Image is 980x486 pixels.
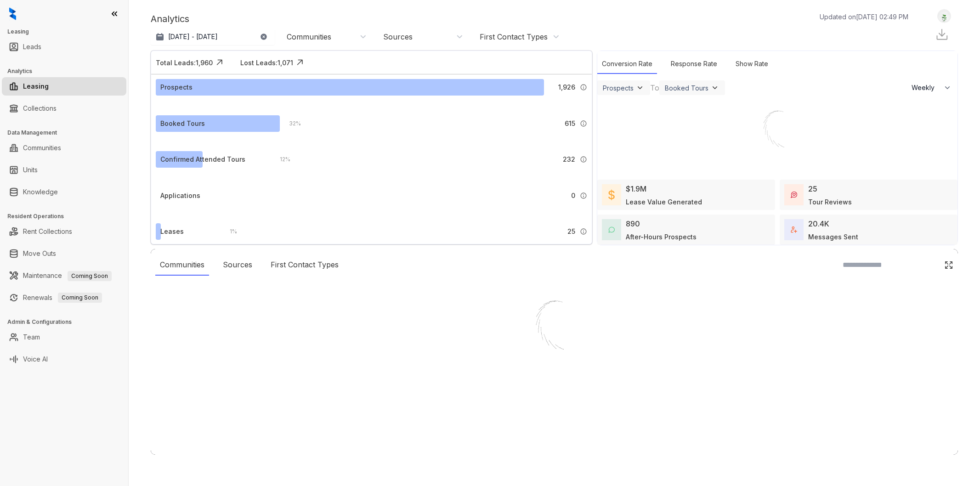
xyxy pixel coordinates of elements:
[597,54,657,74] div: Conversion Rate
[23,38,41,56] a: Leads
[580,156,587,163] img: Info
[2,161,126,179] li: Units
[650,82,659,93] div: To
[626,197,702,207] div: Lease Value Generated
[23,350,48,368] a: Voice AI
[580,192,587,199] img: Info
[2,350,126,368] li: Voice AI
[906,79,957,96] button: Weekly
[538,373,571,382] div: Loading...
[944,260,953,270] img: Click Icon
[565,119,575,129] span: 615
[626,218,640,229] div: 890
[2,266,126,285] li: Maintenance
[23,139,61,157] a: Communities
[808,232,858,242] div: Messages Sent
[509,281,600,373] img: Loader
[808,218,829,229] div: 20.4K
[558,82,575,92] span: 1,926
[925,261,933,269] img: SearchIcon
[280,119,301,129] div: 32 %
[7,67,128,75] h3: Analytics
[480,32,548,42] div: First Contact Types
[626,183,646,194] div: $1.9M
[213,56,227,69] img: Click Icon
[2,139,126,157] li: Communities
[2,99,126,118] li: Collections
[808,183,817,194] div: 25
[912,83,940,92] span: Weekly
[603,84,634,92] div: Prospects
[2,183,126,201] li: Knowledge
[287,32,331,42] div: Communities
[608,189,615,200] img: LeaseValue
[7,212,128,220] h3: Resident Operations
[221,226,237,237] div: 1 %
[2,77,126,96] li: Leasing
[23,161,38,179] a: Units
[608,226,615,233] img: AfterHoursConversations
[151,12,189,26] p: Analytics
[7,318,128,326] h3: Admin & Configurations
[168,32,218,41] p: [DATE] - [DATE]
[808,197,852,207] div: Tour Reviews
[580,84,587,91] img: Info
[743,96,812,165] img: Loader
[383,32,413,42] div: Sources
[218,254,257,276] div: Sources
[23,99,57,118] a: Collections
[791,226,797,233] img: TotalFum
[567,226,575,237] span: 25
[266,254,343,276] div: First Contact Types
[2,328,126,346] li: Team
[2,244,126,263] li: Move Outs
[7,129,128,137] h3: Data Management
[935,28,949,41] img: Download
[563,154,575,164] span: 232
[2,38,126,56] li: Leads
[791,192,797,198] img: TourReviews
[68,271,112,281] span: Coming Soon
[635,83,645,92] img: ViewFilterArrow
[23,244,56,263] a: Move Outs
[160,119,205,129] div: Booked Tours
[23,288,102,307] a: RenewalsComing Soon
[710,83,719,92] img: ViewFilterArrow
[7,28,128,36] h3: Leasing
[731,54,773,74] div: Show Rate
[2,288,126,307] li: Renewals
[23,183,58,201] a: Knowledge
[240,58,293,68] div: Lost Leads: 1,071
[23,77,49,96] a: Leasing
[271,154,290,164] div: 12 %
[580,120,587,127] img: Info
[23,222,72,241] a: Rent Collections
[155,254,209,276] div: Communities
[156,58,213,68] div: Total Leads: 1,960
[58,293,102,303] span: Coming Soon
[665,84,708,92] div: Booked Tours
[2,222,126,241] li: Rent Collections
[9,7,16,20] img: logo
[820,12,908,22] p: Updated on [DATE] 02:49 PM
[160,191,200,201] div: Applications
[666,54,722,74] div: Response Rate
[160,82,193,92] div: Prospects
[938,11,951,21] img: UserAvatar
[571,191,575,201] span: 0
[626,232,697,242] div: After-Hours Prospects
[580,228,587,235] img: Info
[160,154,245,164] div: Confirmed Attended Tours
[160,226,184,237] div: Leases
[151,28,275,45] button: [DATE] - [DATE]
[23,328,40,346] a: Team
[293,56,307,69] img: Click Icon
